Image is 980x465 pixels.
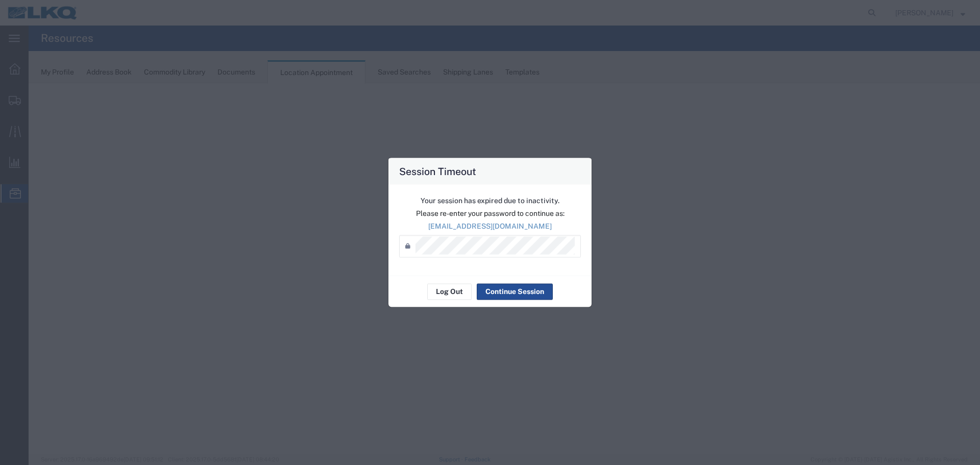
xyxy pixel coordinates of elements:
button: Log Out [427,283,472,300]
p: [EMAIL_ADDRESS][DOMAIN_NAME] [399,221,581,231]
p: Please re-enter your password to continue as: [399,208,581,218]
h4: Session Timeout [399,163,476,178]
p: Your session has expired due to inactivity. [399,195,581,206]
button: Continue Session [477,283,553,300]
